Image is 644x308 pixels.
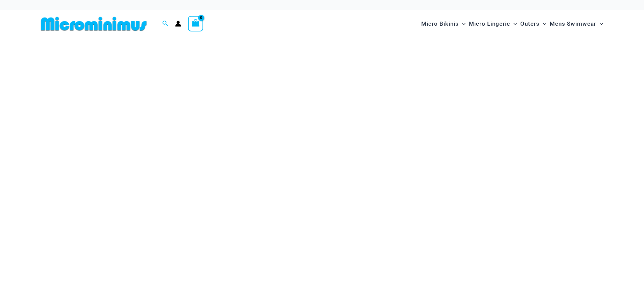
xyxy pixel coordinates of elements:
a: OutersMenu ToggleMenu Toggle [519,14,548,34]
a: Micro LingerieMenu ToggleMenu Toggle [467,14,519,34]
a: Account icon link [175,21,181,27]
span: Menu Toggle [510,15,517,32]
span: Micro Lingerie [469,15,510,32]
span: Mens Swimwear [550,15,596,32]
span: Menu Toggle [459,15,466,32]
span: Outers [520,15,540,32]
a: Mens SwimwearMenu ToggleMenu Toggle [548,14,605,34]
nav: Site Navigation [419,13,606,35]
span: Menu Toggle [540,15,546,32]
a: View Shopping Cart, empty [188,16,204,31]
img: MM SHOP LOGO FLAT [38,16,149,31]
span: Menu Toggle [596,15,603,32]
a: Micro BikinisMenu ToggleMenu Toggle [420,14,467,34]
a: Search icon link [162,20,168,28]
span: Micro Bikinis [421,15,459,32]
